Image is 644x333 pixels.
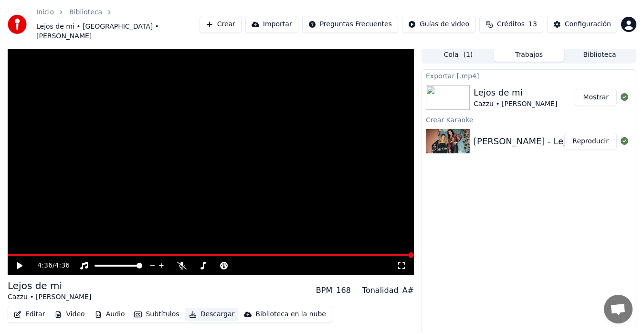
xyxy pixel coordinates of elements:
button: Reproducir [564,133,617,150]
button: Créditos13 [479,16,543,33]
button: Audio [91,308,129,321]
button: Descargar [185,308,239,321]
div: Lejos de mi [8,279,91,292]
button: Crear [200,16,242,33]
button: Subtítulos [130,308,183,321]
button: Importar [245,16,298,33]
span: ( 1 ) [463,50,473,60]
span: Créditos [497,20,525,29]
button: Biblioteca [564,48,635,62]
button: Cola [423,48,494,62]
span: Lejos de mi • [GEOGRAPHIC_DATA] • [PERSON_NAME] [36,22,200,41]
nav: breadcrumb [36,8,200,41]
div: 168 [336,285,351,296]
span: 4:36 [55,261,70,270]
button: Video [51,308,88,321]
div: A# [402,285,414,296]
div: Cazzu • [PERSON_NAME] [8,292,91,302]
a: Biblioteca [69,8,102,17]
div: / [37,261,60,270]
div: Tonalidad [362,285,399,296]
div: [PERSON_NAME] - Lejos de mi [474,135,602,148]
div: Lejos de mi [474,86,557,99]
button: Guías de video [402,16,475,33]
button: Mostrar [575,89,617,106]
span: 13 [528,20,537,29]
a: Chat abierto [604,295,633,323]
div: Crear Karaoke [422,114,636,125]
div: Configuración [565,20,611,29]
button: Configuración [547,16,617,33]
button: Editar [10,308,49,321]
button: Trabajos [494,48,564,62]
div: Cazzu • [PERSON_NAME] [474,99,557,109]
img: youka [8,15,27,34]
a: Inicio [36,8,54,17]
button: Preguntas Frecuentes [302,16,398,33]
div: Biblioteca en la nube [255,310,326,319]
div: BPM [316,285,332,296]
div: Exportar [.mp4] [422,70,636,81]
span: 4:36 [37,261,52,270]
